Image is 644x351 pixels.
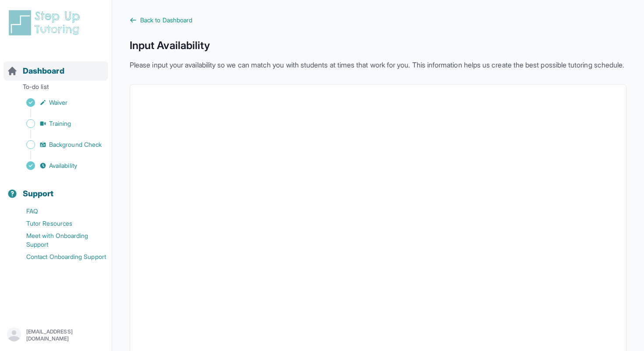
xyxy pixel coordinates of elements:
span: Background Check [49,140,102,149]
a: Tutor Resources [7,217,112,230]
a: Meet with Onboarding Support [7,230,112,251]
a: Waiver [7,96,112,109]
button: Dashboard [4,51,108,81]
span: Back to Dashboard [140,16,192,25]
button: Support [4,174,108,203]
p: Please input your availability so we can match you with students at times that work for you. This... [130,60,626,70]
h1: Input Availability [130,39,626,53]
a: Contact Onboarding Support [7,251,112,263]
img: logo [7,9,85,37]
span: Support [23,188,54,200]
span: Waiver [49,98,67,107]
span: Training [49,119,71,128]
p: To-do list [4,82,108,95]
a: FAQ [7,205,112,217]
span: Dashboard [23,65,64,77]
a: Dashboard [7,65,64,77]
span: Availability [49,161,77,170]
p: [EMAIL_ADDRESS][DOMAIN_NAME] [26,328,105,342]
a: Back to Dashboard [130,16,626,25]
a: Training [7,117,112,130]
button: [EMAIL_ADDRESS][DOMAIN_NAME] [7,327,105,343]
a: Availability [7,160,112,172]
a: Background Check [7,138,112,151]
